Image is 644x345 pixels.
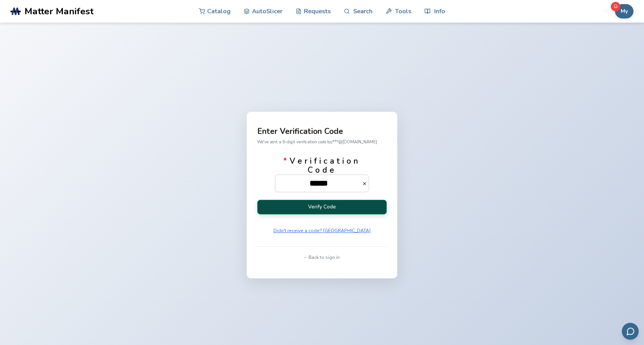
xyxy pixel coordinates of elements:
[257,128,387,135] p: Enter Verification Code
[257,138,387,146] p: We've sent a 6-digit verification code to z***@[DOMAIN_NAME]
[302,252,342,263] button: ← Back to sign in
[24,6,93,17] span: Matter Manifest
[275,157,369,192] label: Verification Code
[275,175,362,191] input: *Verification Code
[622,323,639,340] button: Send feedback via email
[615,4,633,18] button: My
[271,225,373,236] button: Didn't receive a code? [GEOGRAPHIC_DATA]
[257,200,387,214] button: Verify Code
[362,181,369,186] button: *Verification Code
